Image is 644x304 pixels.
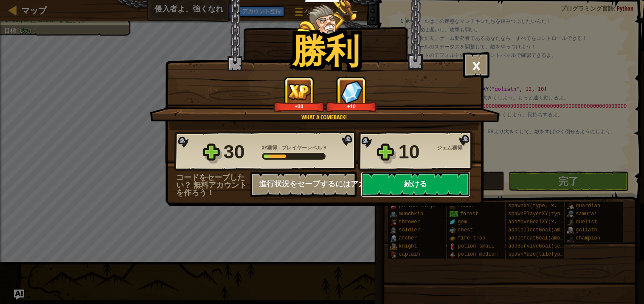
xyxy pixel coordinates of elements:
div: +10 [327,103,375,110]
span: 9 [323,144,326,151]
span: プレイヤーレベル [280,144,323,151]
div: 10 [399,138,432,166]
div: ジェム獲得 [437,144,475,152]
div: 30 [224,138,257,166]
h1: 勝利 [292,31,359,69]
img: ジェム獲得 [341,80,363,104]
div: What a comeback! [190,113,458,121]
div: - [262,144,326,152]
span: XP獲得 [262,144,278,151]
button: 続ける [361,172,470,197]
button: × [463,52,489,78]
img: XP獲得 [287,84,311,100]
div: +30 [275,103,323,110]
button: 進行状況をセーブするにはアカウント登録をしてください [250,172,357,197]
div: コードをセーブしたい？ 無料アカウントを作ろう！ [176,174,250,197]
